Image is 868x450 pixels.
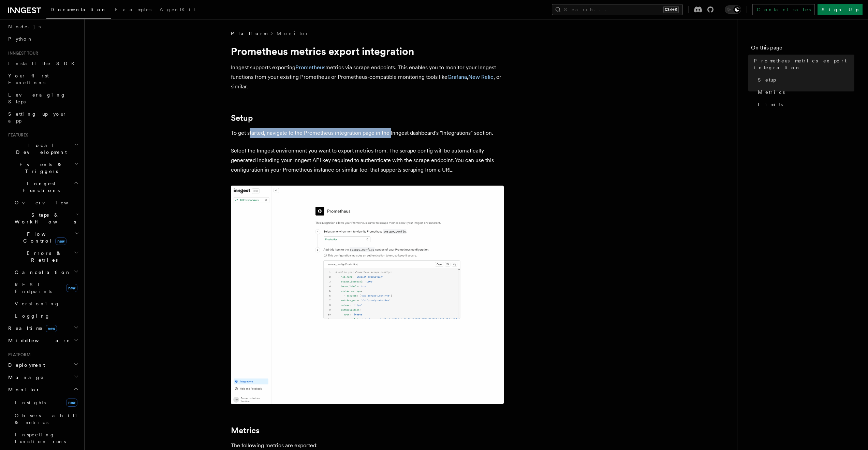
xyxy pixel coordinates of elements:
a: New Relic [468,74,494,80]
a: Prometheus [295,64,325,71]
a: Sign Up [818,4,863,15]
a: Your first Functions [5,70,80,89]
a: Python [5,33,80,45]
p: Select the Inngest environment you want to export metrics from. The scrape config will be automat... [231,146,504,175]
span: new [66,398,77,407]
h1: Prometheus metrics export integration [231,45,504,57]
span: Setup [758,76,776,83]
button: Local Development [5,139,80,158]
span: Node.js [8,24,41,29]
a: Prometheus metrics export integration [751,55,854,74]
button: Realtimenew [5,322,80,334]
span: Prometheus metrics export integration [754,57,854,71]
button: Toggle dark mode [725,5,741,14]
a: Inspecting function runs [12,429,80,448]
a: Observability & metrics [12,409,80,429]
span: Insights [15,400,46,405]
span: new [66,284,77,292]
span: Leveraging Steps [8,92,66,104]
button: Events & Triggers [5,158,80,177]
span: Versioning [15,301,60,306]
button: Deployment [5,359,80,371]
button: Middleware [5,334,80,347]
span: Monitor [5,386,40,393]
a: Metrics [755,86,854,98]
button: Flow Controlnew [12,228,80,247]
span: Inspecting function runs [15,432,66,444]
span: Metrics [758,89,785,96]
span: Errors & Retries [12,250,74,263]
span: Flow Control [12,231,75,244]
a: Node.js [5,20,80,33]
span: new [55,237,67,245]
span: Steps & Workflows [12,212,76,225]
span: Manage [5,374,44,381]
span: Examples [115,7,151,12]
img: Prometheus integration page [231,186,504,404]
a: Setup [755,74,854,86]
button: Search...Ctrl+K [552,4,683,15]
button: Errors & Retries [12,247,80,266]
span: Events & Triggers [5,161,74,175]
p: Inngest supports exporting metrics via scrape endpoints. This enables you to monitor your Inngest... [231,63,504,91]
a: Limits [755,98,854,111]
a: AgentKit [156,2,200,18]
span: AgentKit [160,7,196,12]
a: REST Endpointsnew [12,278,80,297]
span: Python [8,36,33,42]
span: Your first Functions [8,73,49,85]
button: Steps & Workflows [12,209,80,228]
span: Local Development [5,142,74,156]
h4: On this page [751,44,854,55]
span: Platform [5,352,31,358]
span: new [46,325,57,332]
span: Observability & metrics [15,413,85,425]
a: Leveraging Steps [5,89,80,108]
a: Install the SDK [5,57,80,70]
span: Setting up your app [8,111,67,124]
a: Metrics [231,426,260,435]
a: Insightsnew [12,396,80,409]
button: Inngest Functions [5,177,80,197]
kbd: Ctrl+K [663,6,679,13]
span: Inngest tour [5,50,38,56]
button: Monitor [5,383,80,396]
span: Inngest Functions [5,180,74,194]
span: Limits [758,101,783,108]
span: Documentation [50,7,107,12]
button: Manage [5,371,80,383]
span: Cancellation [12,269,71,276]
span: Features [5,132,28,138]
a: Monitor [277,30,309,37]
a: Contact sales [752,4,815,15]
span: Middleware [5,337,70,344]
div: Inngest Functions [5,197,80,322]
a: Documentation [46,2,111,19]
span: REST Endpoints [15,282,52,294]
span: Logging [15,313,50,319]
a: Logging [12,310,80,322]
a: Overview [12,197,80,209]
span: Install the SDK [8,61,79,66]
a: Setting up your app [5,108,80,127]
a: Grafana [447,74,467,80]
p: To get started, navigate to the Prometheus integration page in the Inngest dashboard's "Integrati... [231,128,504,138]
a: Examples [111,2,156,18]
span: Platform [231,30,267,37]
a: Versioning [12,297,80,310]
button: Cancellation [12,266,80,278]
a: Setup [231,113,253,123]
span: Realtime [5,325,57,332]
span: Deployment [5,362,45,368]
span: Overview [15,200,85,205]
